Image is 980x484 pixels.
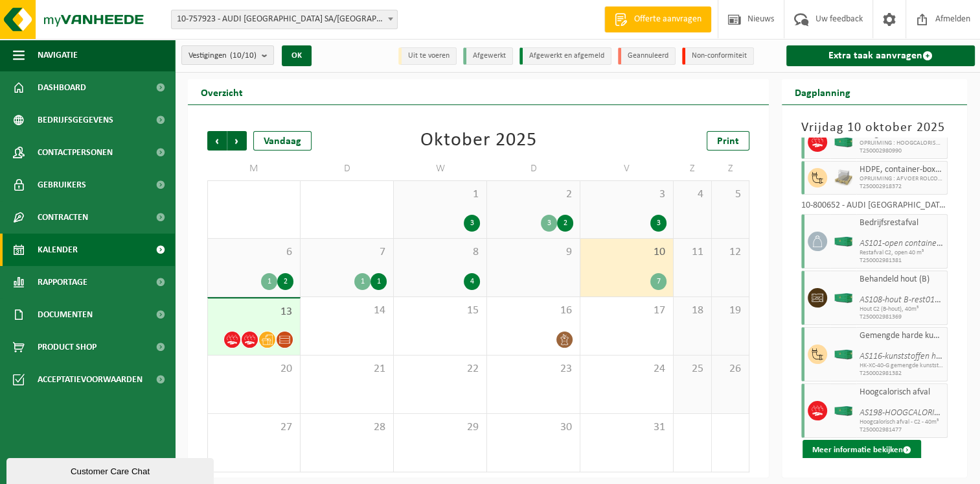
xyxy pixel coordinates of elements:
[38,363,142,396] span: Acceptatievoorwaarden
[307,420,387,435] span: 28
[631,13,705,26] span: Offerte aanvragen
[307,245,387,260] span: 7
[400,304,480,318] span: 15
[277,273,293,290] div: 2
[494,188,573,202] span: 2
[680,304,705,318] span: 18
[707,131,749,151] a: Print
[860,387,944,398] span: Hoogcalorisch afval
[650,273,667,290] div: 7
[171,10,398,29] span: 10-757923 - AUDI BRUSSELS SA/NV - VORST
[587,245,667,260] span: 10
[261,273,277,290] div: 1
[682,47,754,65] li: Non-conformiteit
[860,139,944,147] span: OPRUIMING : HOOGCALORISCH AFVAL
[834,168,853,188] img: LP-PA-00000-WDN-11
[860,370,944,378] span: T250002981382
[718,362,743,376] span: 26
[464,215,480,232] div: 3
[307,362,387,376] span: 21
[282,45,312,66] button: OK
[834,138,853,147] img: HK-XC-40-GN-00
[494,304,573,318] span: 16
[38,169,86,201] span: Gebruikers
[494,420,573,435] span: 30
[801,118,948,138] h3: Vrijdag 10 oktober 2025
[354,273,370,290] div: 1
[38,234,78,266] span: Kalender
[718,188,743,202] span: 5
[420,131,537,151] div: Oktober 2025
[214,245,293,260] span: 6
[494,362,573,376] span: 23
[834,293,853,303] img: HK-XC-40-GN-00
[860,295,944,305] i: AS108-hout B-rest01_4
[834,350,853,359] img: HK-XC-40-GN-00
[207,131,227,151] span: Vorige
[398,47,457,65] li: Uit te voeren
[782,79,863,104] h2: Dagplanning
[718,304,743,318] span: 19
[718,245,743,260] span: 12
[172,10,397,29] span: 10-757923 - AUDI BRUSSELS SA/NV - VORST
[587,188,667,202] span: 3
[801,201,948,214] div: 10-800652 - AUDI [GEOGRAPHIC_DATA] SA/[GEOGRAPHIC_DATA]-AFVALPARK C2-INGANG 1 - VORST
[38,71,86,104] span: Dashboard
[214,305,293,319] span: 13
[400,245,480,260] span: 8
[6,455,216,484] iframe: chat widget
[207,157,301,180] td: M
[38,298,93,331] span: Documenten
[587,362,667,376] span: 24
[834,237,853,247] img: HK-XC-40-GN-00
[301,157,394,180] td: D
[860,257,944,265] span: T250002981381
[680,362,705,376] span: 25
[38,104,113,136] span: Bedrijfsgegevens
[463,47,513,65] li: Afgewerkt
[400,362,480,376] span: 22
[181,45,274,65] button: Vestigingen(10/10)
[38,331,97,363] span: Product Shop
[230,51,256,60] count: (10/10)
[580,157,674,180] td: V
[464,273,480,290] div: 4
[214,362,293,376] span: 20
[860,274,944,285] span: Behandeld hout (B)
[370,273,387,290] div: 1
[674,157,712,180] td: Z
[860,313,944,321] span: T250002981369
[860,175,944,183] span: OPRUIMING : AFVOER ROLCONTAINERS
[680,188,705,202] span: 4
[494,245,573,260] span: 9
[860,426,944,434] span: T250002981477
[307,304,387,318] span: 14
[860,218,944,228] span: Bedrijfsrestafval
[860,418,944,426] span: Hoogcalorisch afval - C2 - 40m³
[400,420,480,435] span: 29
[860,183,944,191] span: T250002918372
[38,136,113,169] span: Contactpersonen
[587,304,667,318] span: 17
[786,45,975,66] a: Extra taak aanvragen
[227,131,247,151] span: Volgende
[38,266,87,298] span: Rapportage
[38,39,78,71] span: Navigatie
[253,131,312,151] div: Vandaag
[394,157,487,180] td: W
[712,157,750,180] td: Z
[860,147,944,155] span: T250002980990
[860,249,944,257] span: Restafval C2, open 40 m³
[519,47,611,65] li: Afgewerkt en afgemeld
[860,331,944,341] span: Gemengde harde kunststoffen (PE en PP), recycleerbaar (industrieel)
[557,215,573,232] div: 2
[38,201,88,234] span: Contracten
[541,215,557,232] div: 3
[803,440,921,461] button: Meer informatie bekijken
[860,362,944,370] span: HK-XC-40-G gemengde kunststoffen (recycleerbaar), exclusief
[834,406,853,416] img: HK-XC-40-GN-00
[650,215,667,232] div: 3
[587,420,667,435] span: 31
[680,245,705,260] span: 11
